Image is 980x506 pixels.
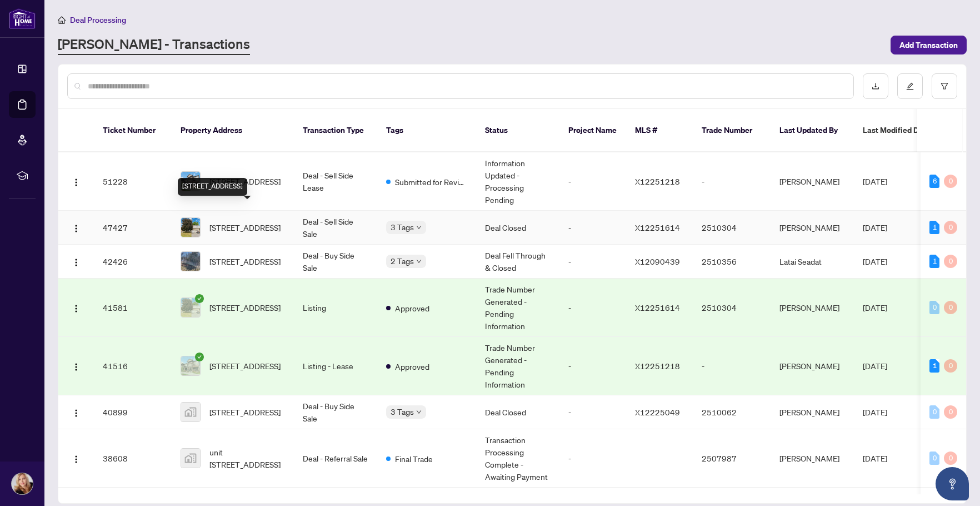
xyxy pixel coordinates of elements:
[416,225,422,230] span: down
[72,455,81,464] img: Logo
[72,363,81,371] img: Logo
[294,429,377,488] td: Deal - Referral Sale
[294,152,377,211] td: Deal - Sell Side Lease
[172,109,294,152] th: Property Address
[693,245,771,279] td: 2510356
[70,15,126,25] span: Deal Processing
[294,109,377,152] th: Transaction Type
[771,152,854,211] td: [PERSON_NAME]
[929,175,939,188] div: 6
[67,172,85,190] button: Logo
[944,221,957,234] div: 0
[944,301,957,314] div: 0
[863,176,887,186] span: [DATE]
[693,395,771,429] td: 2510062
[294,279,377,337] td: Listing
[693,211,771,245] td: 2510304
[416,259,422,264] span: down
[476,245,559,279] td: Deal Fell Through & Closed
[476,395,559,429] td: Deal Closed
[72,178,81,187] img: Logo
[559,395,626,429] td: -
[181,403,200,421] img: thumbnail-img
[94,279,172,337] td: 41581
[294,211,377,245] td: Deal - Sell Side Sale
[635,361,680,371] span: X12251218
[944,405,957,419] div: 0
[559,337,626,395] td: -
[635,302,680,312] span: X12251614
[863,124,931,136] span: Last Modified Date
[771,429,854,488] td: [PERSON_NAME]
[863,453,887,463] span: [DATE]
[771,395,854,429] td: [PERSON_NAME]
[944,452,957,465] div: 0
[294,245,377,279] td: Deal - Buy Side Sale
[67,403,85,421] button: Logo
[899,36,958,54] span: Add Transaction
[67,449,85,467] button: Logo
[771,337,854,395] td: [PERSON_NAME]
[395,302,429,314] span: Approved
[391,221,414,234] span: 3 Tags
[294,395,377,429] td: Deal - Buy Side Sale
[395,453,433,465] span: Final Trade
[209,406,281,418] span: [STREET_ADDRESS]
[693,337,771,395] td: -
[559,245,626,279] td: -
[209,221,281,234] span: [STREET_ADDRESS]
[72,258,81,267] img: Logo
[181,172,200,191] img: thumbnail-img
[929,221,939,234] div: 1
[559,109,626,152] th: Project Name
[854,109,954,152] th: Last Modified Date
[635,222,680,232] span: X12251614
[863,256,887,266] span: [DATE]
[771,109,854,152] th: Last Updated By
[863,73,888,99] button: download
[9,8,36,29] img: logo
[94,109,172,152] th: Ticket Number
[209,301,281,314] span: [STREET_ADDRESS]
[559,279,626,337] td: -
[391,405,414,418] span: 3 Tags
[181,356,200,375] img: thumbnail-img
[863,361,887,371] span: [DATE]
[863,302,887,312] span: [DATE]
[559,152,626,211] td: -
[863,407,887,417] span: [DATE]
[626,109,693,152] th: MLS #
[929,452,939,465] div: 0
[771,245,854,279] td: Latai Seadat
[476,429,559,488] td: Transaction Processing Complete - Awaiting Payment
[12,473,33,494] img: Profile Icon
[209,175,281,187] span: [STREET_ADDRESS]
[195,353,204,361] span: check-circle
[181,218,200,237] img: thumbnail-img
[58,35,250,55] a: [PERSON_NAME] - Transactions
[693,109,771,152] th: Trade Number
[209,360,281,372] span: [STREET_ADDRESS]
[72,304,81,313] img: Logo
[67,252,85,270] button: Logo
[94,245,172,279] td: 42426
[94,429,172,488] td: 38608
[476,152,559,211] td: Information Updated - Processing Pending
[178,178,247,196] div: [STREET_ADDRESS]
[929,359,939,373] div: 1
[476,279,559,337] td: Trade Number Generated - Pending Information
[94,395,172,429] td: 40899
[72,409,81,418] img: Logo
[391,255,414,267] span: 2 Tags
[395,176,467,188] span: Submitted for Review
[635,256,680,266] span: X12090439
[377,109,476,152] th: Tags
[944,175,957,188] div: 0
[929,301,939,314] div: 0
[94,211,172,245] td: 47427
[67,357,85,375] button: Logo
[693,152,771,211] td: -
[395,360,429,373] span: Approved
[635,407,680,417] span: X12225049
[476,337,559,395] td: Trade Number Generated - Pending Information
